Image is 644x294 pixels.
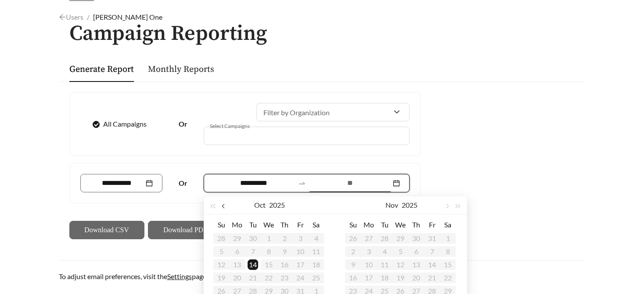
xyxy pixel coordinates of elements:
[229,218,245,232] th: Mo
[298,179,306,187] span: swap-right
[402,196,417,214] button: 2025
[179,179,187,187] strong: Or
[361,218,377,232] th: Mo
[59,13,83,21] a: arrow-leftUsers
[261,218,277,232] th: We
[245,258,261,271] td: 2025-10-14
[59,22,586,46] h1: Campaign Reporting
[179,120,187,128] strong: Or
[245,218,261,232] th: Tu
[59,272,208,280] span: To adjust email preferences, visit the page.
[148,221,223,239] button: Download PDF
[269,196,285,214] button: 2025
[59,14,66,21] span: arrow-left
[248,259,258,270] div: 14
[440,218,456,232] th: Sa
[148,64,214,75] a: Monthly Reports
[408,218,424,232] th: Th
[69,64,134,75] a: Generate Report
[254,196,266,214] button: Oct
[213,218,229,232] th: Su
[93,13,162,21] span: [PERSON_NAME] One
[345,218,361,232] th: Su
[69,221,144,239] button: Download CSV
[87,13,90,21] span: /
[167,272,192,280] a: Settings
[277,218,292,232] th: Th
[298,179,306,187] span: to
[392,218,408,232] th: We
[100,119,150,129] span: All Campaigns
[308,218,324,232] th: Sa
[424,218,440,232] th: Fr
[377,218,392,232] th: Tu
[292,218,308,232] th: Fr
[385,196,398,214] button: Nov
